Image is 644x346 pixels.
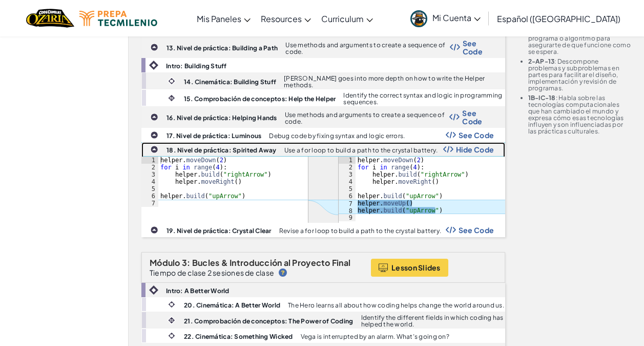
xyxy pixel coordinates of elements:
img: IconIntro.svg [149,61,158,70]
div: 1 [141,157,158,164]
img: IconCinematic.svg [167,331,176,340]
span: Mi Cuenta [432,12,481,23]
li: : Habla sobre las tecnologías computacionales que han cambiado el mundo y expresa cómo esas tecno... [528,94,632,134]
b: 18. Nivel de práctica: Spirited Away [167,146,277,154]
span: See Code [459,131,494,139]
a: 22. Cinemática: Something Wicked Vega is interrupted by an alarm. What’s going on? [141,329,505,343]
b: 1B-IC-18 [528,94,556,102]
img: IconHint.svg [279,268,287,277]
span: See Code [462,109,494,125]
img: Show Code Logo [449,113,460,121]
div: 1 [339,157,356,164]
div: 7 [339,200,356,207]
button: Lesson Slides [371,259,448,277]
img: IconPracticeLevel.svg [150,145,158,153]
span: Curriculum [321,13,364,24]
div: 6 [339,193,356,200]
div: 5 [339,185,356,193]
p: Vega is interrupted by an alarm. What’s going on? [301,333,449,340]
img: Show Code Logo [446,131,456,139]
img: Tecmilenio logo [79,11,157,26]
a: 16. Nivel de práctica: Helping Hands Use methods and arguments to create a sequence of code. Show... [141,106,505,128]
div: 6 [141,193,158,200]
p: [PERSON_NAME] goes into more depth on how to write the Helper methods. [284,75,504,88]
a: Mi Cuenta [405,2,486,34]
p: Use methods and arguments to create a sequence of code. [285,111,450,125]
a: Resources [256,5,316,32]
p: Tiempo de clase 2 sesiones de clase [150,268,274,277]
p: Use methods and arguments to create a sequence of code. [285,42,449,55]
a: Curriculum [316,5,378,32]
span: Español ([GEOGRAPHIC_DATA]) [497,13,620,24]
img: Show Code Logo [450,44,460,51]
img: IconInteractive.svg [167,316,176,325]
b: 15. Comprobación de conceptos: Help the Helper [184,95,336,103]
img: IconIntro.svg [149,285,158,295]
img: IconCinematic.svg [167,76,176,86]
div: 7 [141,200,158,207]
b: 20. Cinemática: A Better World [184,301,280,309]
p: Identify the correct syntax and logic in programming sequences. [343,92,504,105]
span: See Code [463,39,494,55]
div: 8 [339,207,356,214]
p: The Hero learns all about how coding helps change the world around us. [288,302,504,309]
a: 14. Cinemática: Building Stuff [PERSON_NAME] goes into more depth on how to write the Helper meth... [141,72,505,89]
a: 19. Nivel de práctica: Crystal Clear Revise a for loop to build a path to the crystal battery. Sh... [141,223,505,237]
a: Ozaria by CodeCombat logo [26,8,74,29]
div: 9 [339,214,356,221]
p: Debug code by fixing syntax and logic errors. [269,132,405,139]
b: 17. Nivel de práctica: Luminous [167,132,261,140]
img: Show Code Logo [446,226,456,234]
span: Lesson Slides [391,263,441,272]
img: IconPracticeLevel.svg [150,131,158,139]
span: Módulo [150,257,180,268]
div: 5 [141,185,158,193]
a: 13. Nivel de práctica: Building a Path Use methods and arguments to create a sequence of code. Sh... [141,36,505,58]
b: 13. Nivel de práctica: Building a Path [167,44,278,52]
div: 4 [141,178,158,185]
div: 3 [141,171,158,178]
a: Español ([GEOGRAPHIC_DATA]) [492,5,626,32]
a: 18. Nivel de práctica: Spirited Away Use a for loop to build a path to the crystal battery. Show ... [141,142,505,223]
b: 22. Cinemática: Something Wicked [184,333,293,340]
li: : Prueba y depura (identifica y corrige errores) un programa o algoritmo para asegurarte de que f... [528,22,632,55]
div: 2 [141,164,158,171]
img: avatar [410,10,427,27]
b: 21. Comprobación de conceptos: The Power of Coding [184,317,354,325]
span: Resources [261,13,302,24]
a: 17. Nivel de práctica: Luminous Debug code by fixing syntax and logic errors. Show Code Logo See ... [141,128,505,142]
li: : Descompone problemas y subproblemas en partes para facilitar el diseño, implementación y revisi... [528,58,632,91]
b: Intro: A Better World [166,287,230,295]
span: See Code [459,226,494,234]
b: 14. Cinemática: Building Stuff [184,78,276,86]
img: IconCinematic.svg [167,300,176,309]
img: IconPracticeLevel.svg [150,113,158,121]
a: 21. Comprobación de conceptos: The Power of Coding Identify the different fields in which coding ... [141,312,505,329]
div: 2 [339,164,356,171]
span: Hide Code [456,145,494,153]
div: 3 [339,171,356,178]
b: 19. Nivel de práctica: Crystal Clear [167,227,272,235]
img: Home [26,8,74,29]
img: IconPracticeLevel.svg [150,43,158,51]
div: 4 [339,178,356,185]
span: Bucles & Introducción al Proyecto Final [192,257,351,268]
p: Use a for loop to build a path to the crystal battery. [284,147,438,153]
p: Identify the different fields in which coding has helped the world. [361,314,505,328]
a: 15. Comprobación de conceptos: Help the Helper Identify the correct syntax and logic in programmi... [141,89,505,106]
b: Intro: Building Stuff [166,62,227,70]
img: IconPracticeLevel.svg [150,226,158,234]
a: Mis Paneles [192,5,256,32]
b: 16. Nivel de práctica: Helping Hands [167,114,277,122]
a: 20. Cinemática: A Better World The Hero learns all about how coding helps change the world around... [141,297,505,312]
img: IconInteractive.svg [167,93,176,103]
span: Mis Paneles [197,13,241,24]
p: Revise a for loop to build a path to the crystal battery. [279,227,441,234]
img: Show Code Logo [443,146,453,153]
span: 3: [182,257,191,268]
b: 2-AP-13 [528,57,555,65]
